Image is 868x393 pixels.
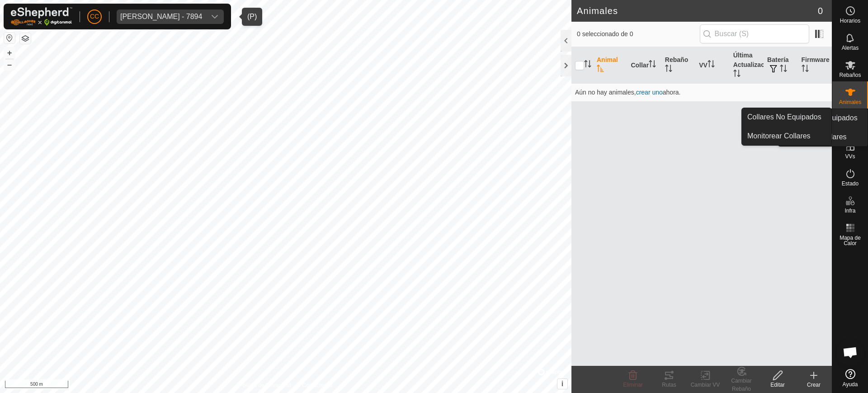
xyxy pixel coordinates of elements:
[798,47,832,84] th: Firmware
[796,381,832,389] div: Crear
[835,235,866,246] span: Mapa de Calor
[839,72,861,78] span: Rebaños
[649,62,656,69] p-sorticon: Activar para ordenar
[802,66,809,73] p-sorticon: Activar para ordenar
[577,5,818,16] h2: Animales
[11,7,72,26] img: Logo Gallagher
[837,339,864,366] div: Chat abierto
[780,66,787,73] p-sorticon: Activar para ordenar
[839,99,861,105] span: Animales
[730,47,764,84] th: Última Actualización
[747,131,811,142] span: Monitorear Collares
[700,24,809,43] input: Buscar (S)
[759,381,796,389] div: Editar
[843,382,858,387] span: Ayuda
[842,45,859,51] span: Alertas
[845,154,855,159] span: VVs
[302,381,332,389] a: Contáctenos
[733,71,741,78] p-sorticon: Activar para ordenar
[723,377,759,393] div: Cambiar Rebaño
[557,379,567,389] button: i
[239,381,291,389] a: Política de Privacidad
[4,33,15,43] button: Restablecer Mapa
[747,112,821,123] span: Collares No Equipados
[584,62,591,69] p-sorticon: Activar para ordenar
[636,89,663,96] span: crear uno
[665,66,672,73] p-sorticon: Activar para ordenar
[571,83,832,101] td: Aún no hay animales, ahora.
[117,9,206,24] span: Hector Higueras Tomas - 7894
[708,62,715,69] p-sorticon: Activar para ordenar
[742,127,831,145] a: Monitorear Collares
[4,47,15,58] button: +
[593,47,627,84] th: Animal
[623,382,642,388] span: Eliminar
[840,18,860,24] span: Horarios
[20,33,31,44] button: Capas del Mapa
[90,12,99,21] span: CC
[687,381,723,389] div: Cambiar VV
[4,59,15,70] button: –
[661,47,695,84] th: Rebaño
[842,181,859,186] span: Estado
[844,208,855,213] span: Infra
[695,47,729,84] th: VV
[651,381,687,389] div: Rutas
[206,9,224,24] div: dropdown trigger
[818,4,823,18] span: 0
[577,29,700,39] span: 0 seleccionado de 0
[627,47,661,84] th: Collar
[764,47,797,84] th: Batería
[832,365,868,391] a: Ayuda
[742,108,831,126] a: Collares No Equipados
[561,380,563,388] span: i
[597,66,604,73] p-sorticon: Activar para ordenar
[120,13,202,20] div: [PERSON_NAME] - 7894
